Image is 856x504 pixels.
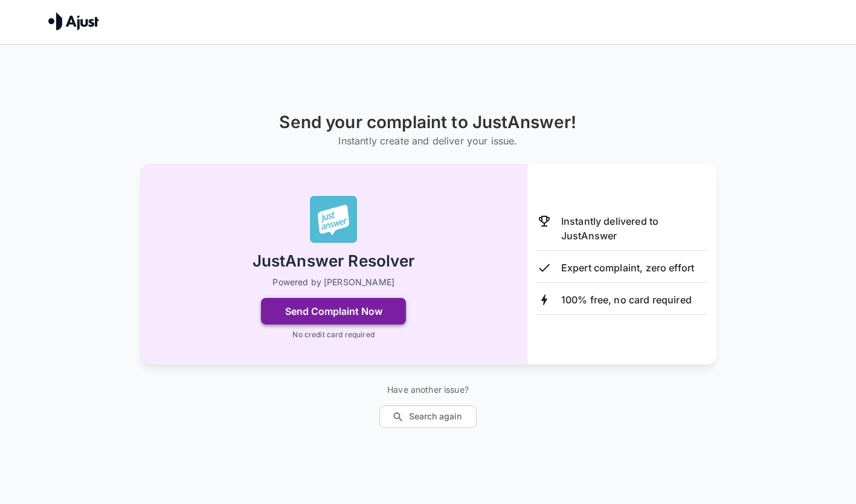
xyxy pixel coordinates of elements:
img: Ajust [48,12,99,30]
button: Search again [379,405,477,428]
h2: JustAnswer Resolver [253,251,415,272]
h1: Send your complaint to JustAnswer! [279,112,576,132]
p: 100% free, no card required [561,292,692,307]
p: Powered by [PERSON_NAME] [272,276,394,288]
p: Have another issue? [379,384,477,396]
img: JustAnswer [309,195,358,244]
button: Send Complaint Now [261,298,406,325]
p: No credit card required [292,329,374,340]
h6: Instantly create and deliver your issue. [279,132,576,149]
p: Instantly delivered to JustAnswer [561,214,707,243]
p: Expert complaint, zero effort [561,260,694,275]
